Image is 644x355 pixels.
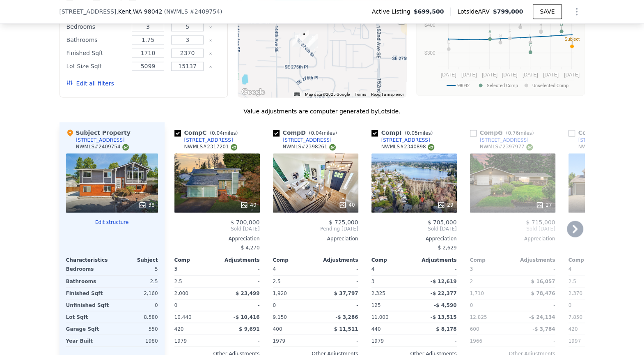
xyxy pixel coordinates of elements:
[209,39,212,42] button: Clear
[371,275,413,287] div: 3
[273,226,358,232] span: Pending [DATE]
[66,257,112,263] div: Characteristics
[457,83,470,88] text: 98042
[502,71,517,77] text: [DATE]
[174,335,215,346] div: 1979
[371,290,385,296] span: 2,325
[329,144,336,150] img: NWMLS Logo
[371,257,414,263] div: Comp
[407,130,418,136] span: 0.05
[480,137,529,143] div: [STREET_ADDRESS]
[60,107,585,115] div: Value adjustments are computer generated by Lotside .
[66,34,127,46] div: Bathrooms
[568,302,572,308] span: 0
[543,71,558,77] text: [DATE]
[335,314,358,320] span: -$ 3,286
[66,21,127,32] div: Bedrooms
[371,266,375,272] span: 4
[334,290,358,296] span: $ 37,797
[174,314,192,320] span: 10,440
[371,335,413,346] div: 1979
[428,144,434,150] img: NWMLS Logo
[174,266,178,272] span: 3
[470,242,555,254] div: -
[532,326,555,332] span: -$ 3,784
[112,257,158,263] div: Subject
[174,326,184,332] span: 420
[431,278,457,284] span: -$ 12,619
[371,235,457,242] div: Appreciation
[381,137,430,143] div: [STREET_ADDRESS]
[493,8,523,15] span: $799,000
[66,60,127,72] div: Lot Size Sqft
[114,299,158,311] div: 0
[240,201,256,209] div: 40
[273,290,287,296] span: 1,920
[273,129,340,137] div: Comp D
[283,137,332,143] div: [STREET_ADDRESS]
[440,71,456,77] text: [DATE]
[239,326,259,332] span: $ 9,691
[414,257,457,263] div: Adjustments
[431,314,457,320] span: -$ 13,515
[114,263,158,275] div: 5
[514,335,555,346] div: -
[488,29,491,34] text: A
[470,290,484,296] span: 1,710
[76,137,125,143] div: [STREET_ADDRESS]
[190,8,220,15] span: # 2409754
[114,287,158,299] div: 2,160
[292,33,301,47] div: 27409 146th Ave SE
[231,144,237,150] img: NWMLS Logo
[371,226,457,232] span: Sold [DATE]
[434,302,456,308] span: -$ 4,590
[60,7,117,16] span: [STREET_ADDRESS]
[514,299,555,311] div: -
[174,226,260,232] span: Sold [DATE]
[184,143,237,150] div: NWMLS # 2317201
[470,302,473,308] span: 0
[122,144,129,150] img: NWMLS Logo
[568,335,610,346] div: 1997
[371,137,430,143] a: [STREET_ADDRESS]
[470,257,513,263] div: Comp
[76,143,129,150] div: NWMLS # 2409754
[424,50,435,56] text: $300
[514,263,555,275] div: -
[578,143,631,150] div: NWMLS # 2267600
[437,201,453,209] div: 29
[371,314,389,320] span: 11,000
[526,144,533,150] img: NWMLS Logo
[114,311,158,323] div: 8,580
[114,335,158,346] div: 1980
[316,257,358,263] div: Adjustments
[217,257,260,263] div: Adjustments
[273,266,276,272] span: 4
[174,257,217,263] div: Comp
[234,314,260,320] span: -$ 10,416
[498,33,502,38] text: G
[503,130,537,136] span: ( miles)
[212,130,223,136] span: 0.04
[219,335,260,346] div: -
[533,4,561,19] button: SAVE
[317,335,358,346] div: -
[138,201,154,209] div: 38
[482,71,497,77] text: [DATE]
[470,314,487,320] span: 12,825
[371,129,436,137] div: Comp I
[230,219,259,226] span: $ 700,000
[355,92,366,97] a: Terms (opens in new tab)
[457,7,493,16] span: Lotside ARV
[309,34,318,48] div: 14710 SE 274th Ct
[371,326,381,332] span: 440
[273,302,276,308] span: 0
[424,22,435,28] text: $400
[470,275,511,287] div: 2
[317,263,358,275] div: -
[329,219,358,226] span: $ 725,000
[66,47,127,59] div: Finished Sqft
[568,314,582,320] span: 7,850
[529,314,555,320] span: -$ 24,134
[487,83,518,88] text: Selected Comp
